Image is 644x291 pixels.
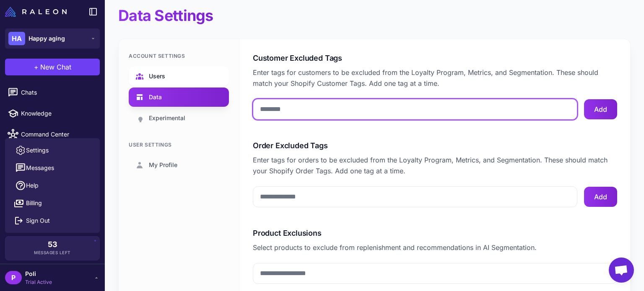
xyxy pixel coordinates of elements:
a: Chats [3,84,101,101]
span: Messages [26,163,54,173]
span: Settings [26,146,49,155]
div: HA [8,32,25,45]
a: Knowledge [3,105,101,122]
img: tab_keywords_by_traffic_grey.svg [88,49,95,55]
a: Help [8,177,96,194]
span: Experimental [149,113,185,123]
img: tab_domain_overview_orange.svg [35,49,42,55]
button: HAHappy aging [5,28,100,49]
div: P [5,271,22,284]
span: 53 [48,241,57,248]
button: +New Chat [5,59,100,75]
span: Data [149,93,162,102]
span: Happy aging [29,34,65,43]
label: Product Exclusions [253,227,617,239]
span: Sign Out [26,216,50,225]
span: Poli [25,269,52,278]
div: Palavras-chave [98,49,135,55]
button: Messages [8,159,96,177]
a: Experimental [129,108,229,128]
a: Conversa aberta [609,258,634,283]
span: Knowledge [21,109,95,118]
p: Enter tags for customers to be excluded from the Loyalty Program, Metrics, and Segmentation. Thes... [253,67,617,89]
p: Enter tags for orders to be excluded from the Loyalty Program, Metrics, and Segmentation. These s... [253,155,617,176]
label: Order Excluded Tags [253,140,617,151]
a: My Profile [129,155,229,175]
a: Command Center [3,126,101,143]
span: My Profile [149,160,177,170]
span: Messages Left [34,250,71,256]
img: website_grey.svg [13,22,20,28]
p: Select products to exclude from replenishment and recommendations in AI Segmentation. [253,242,617,253]
span: Trial Active [25,278,52,286]
span: Help [26,181,39,190]
img: logo_orange.svg [13,13,20,20]
span: New Chat [40,62,71,72]
span: + [34,62,39,72]
button: Add [584,187,617,207]
span: Users [149,72,165,81]
label: Customer Excluded Tags [253,52,617,64]
div: User Settings [129,141,229,149]
div: v 4.0.25 [23,13,41,20]
a: Users [129,67,229,86]
div: Account Settings [129,52,229,60]
span: Billing [26,198,42,208]
div: [PERSON_NAME]: [DOMAIN_NAME] [22,22,120,28]
h1: Data Settings [118,6,213,25]
div: Domínio [44,49,64,55]
button: Add [584,99,617,119]
a: Data [129,88,229,107]
img: Raleon Logo [5,7,67,17]
span: Command Center [21,130,95,139]
button: Sign Out [8,212,96,229]
span: Chats [21,88,95,97]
